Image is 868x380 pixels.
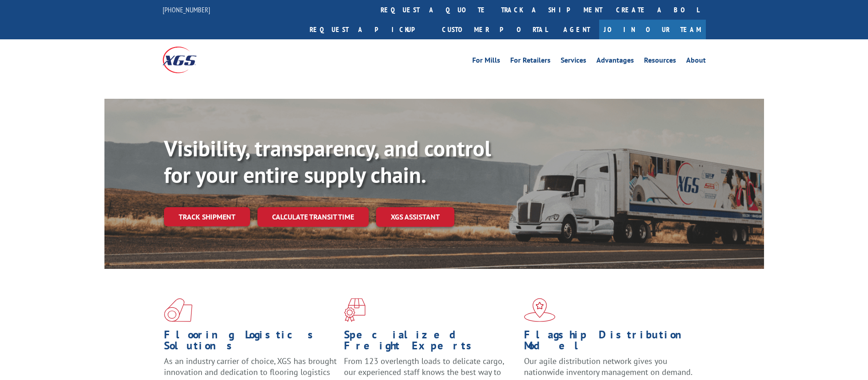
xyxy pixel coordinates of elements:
[344,298,366,322] img: xgs-icon-focused-on-flooring-red
[472,57,500,67] a: For Mills
[524,298,556,322] img: xgs-icon-flagship-distribution-model-red
[164,329,337,356] h1: Flooring Logistics Solutions
[163,5,210,14] a: [PHONE_NUMBER]
[510,57,551,67] a: For Retailers
[644,57,676,67] a: Resources
[524,329,697,356] h1: Flagship Distribution Model
[596,57,634,67] a: Advantages
[164,298,192,322] img: xgs-icon-total-supply-chain-intelligence-red
[561,57,586,67] a: Services
[599,20,706,39] a: Join Our Team
[435,20,554,39] a: Customer Portal
[303,20,435,39] a: Request a pickup
[686,57,706,67] a: About
[524,356,693,377] span: Our agile distribution network gives you nationwide inventory management on demand.
[344,329,517,356] h1: Specialized Freight Experts
[257,207,369,227] a: Calculate transit time
[554,20,599,39] a: Agent
[376,207,454,227] a: XGS ASSISTANT
[164,207,250,226] a: Track shipment
[164,134,491,189] b: Visibility, transparency, and control for your entire supply chain.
